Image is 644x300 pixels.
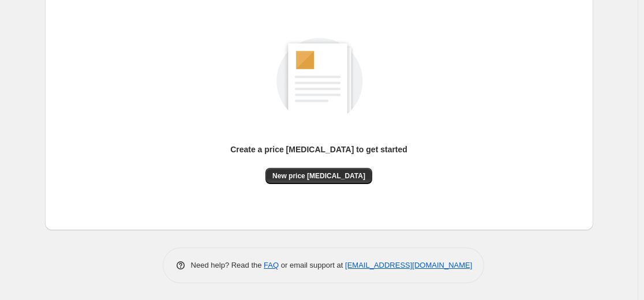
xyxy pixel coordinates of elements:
[264,261,279,269] a: FAQ
[265,168,372,184] button: New price [MEDICAL_DATA]
[279,261,345,269] span: or email support at
[345,261,472,269] a: [EMAIL_ADDRESS][DOMAIN_NAME]
[191,261,264,269] span: Need help? Read the
[230,144,407,155] p: Create a price [MEDICAL_DATA] to get started
[272,171,365,181] span: New price [MEDICAL_DATA]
